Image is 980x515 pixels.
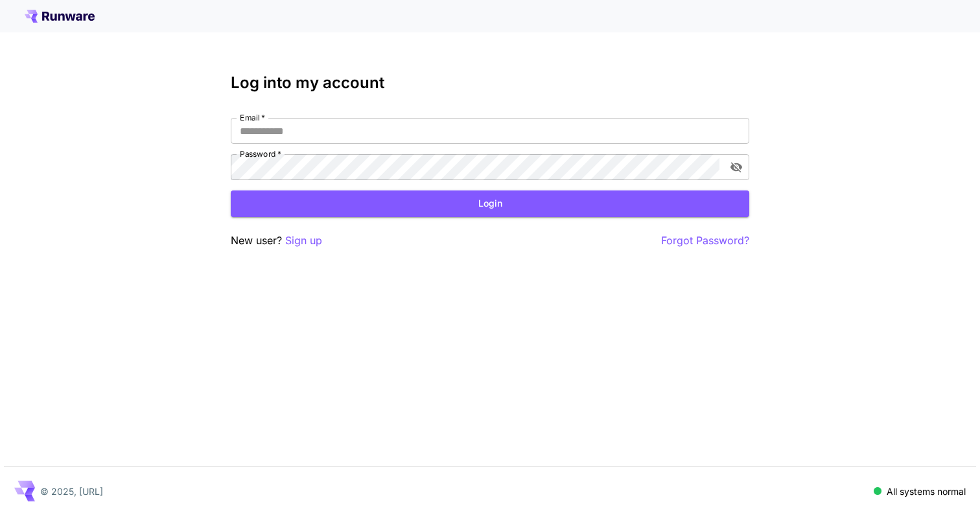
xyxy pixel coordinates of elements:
[725,155,748,179] button: toggle password visibility
[40,485,103,498] p: © 2025, [URL]
[231,233,322,249] p: New user?
[887,485,966,498] p: All systems normal
[240,112,265,123] label: Email
[231,190,749,217] button: Login
[231,74,749,92] h3: Log into my account
[661,233,749,249] button: Forgot Password?
[285,233,322,249] button: Sign up
[240,148,281,159] label: Password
